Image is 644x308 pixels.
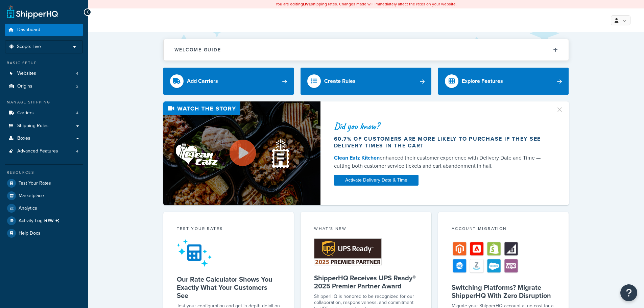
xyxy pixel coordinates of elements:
[17,27,40,33] span: Dashboard
[187,76,218,86] div: Add Carriers
[5,107,83,119] a: Carriers4
[5,24,83,36] a: Dashboard
[17,110,34,116] span: Carriers
[5,215,83,227] li: [object Object]
[5,99,83,105] div: Manage Shipping
[5,202,83,214] a: Analytics
[5,145,83,158] li: Advanced Features
[334,121,548,131] div: Did you know?
[5,120,83,132] a: Shipping Rules
[334,175,419,186] a: Activate Delivery Date & Time
[76,71,78,76] span: 4
[452,283,555,300] h5: Switching Platforms? Migrate ShipperHQ With Zero Disruption
[17,44,41,50] span: Scope: Live
[76,110,78,116] span: 4
[5,190,83,202] a: Marketplace
[462,76,503,86] div: Explore Features
[19,181,51,186] span: Test Your Rates
[438,68,569,95] a: Explore Features
[5,132,83,145] a: Boxes
[17,71,36,76] span: Websites
[303,1,311,7] b: LIVE
[19,193,44,199] span: Marketplace
[334,136,548,149] div: 60.7% of customers are more likely to purchase if they see delivery times in the cart
[164,39,569,61] button: Welcome Guide
[44,218,62,223] span: NEW
[17,148,58,154] span: Advanced Features
[17,136,30,141] span: Boxes
[19,216,62,225] span: Activity Log
[19,206,37,211] span: Analytics
[334,154,548,170] div: enhanced their customer experience with Delivery Date and Time — cutting both customer service ti...
[177,275,281,300] h5: Our Rate Calculator Shows You Exactly What Your Customers See
[301,68,431,95] a: Create Rules
[17,84,32,89] span: Origins
[5,227,83,239] a: Help Docs
[5,80,83,93] a: Origins2
[324,76,356,86] div: Create Rules
[452,226,555,233] div: Account Migration
[163,101,320,205] img: Video thumbnail
[17,123,49,129] span: Shipping Rules
[5,107,83,119] li: Carriers
[5,177,83,189] a: Test Your Rates
[5,215,83,227] a: Activity LogNEW
[19,231,41,236] span: Help Docs
[334,154,380,162] a: Clean Eatz Kitchen
[76,148,78,154] span: 4
[5,67,83,80] li: Websites
[314,274,418,290] h5: ShipperHQ Receives UPS Ready® 2025 Premier Partner Award
[174,47,221,52] h2: Welcome Guide
[314,226,418,233] div: What's New
[5,145,83,158] a: Advanced Features4
[5,60,83,66] div: Basic Setup
[5,80,83,93] li: Origins
[5,170,83,175] div: Resources
[620,284,637,301] button: Open Resource Center
[163,68,294,95] a: Add Carriers
[76,84,78,89] span: 2
[5,67,83,80] a: Websites4
[177,226,281,233] div: Test your rates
